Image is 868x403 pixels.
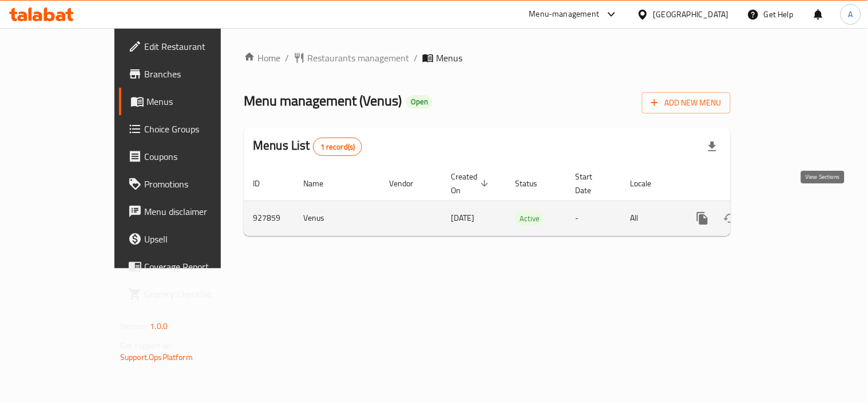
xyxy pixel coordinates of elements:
a: Upsell [119,225,259,253]
a: Promotions [119,170,259,198]
li: / [285,51,289,65]
span: Version: [120,319,148,334]
span: Status [515,177,552,190]
li: / [414,51,418,65]
td: 927859 [244,201,294,236]
a: Coupons [119,143,259,170]
a: Home [244,51,280,65]
span: Add New Menu [651,96,722,110]
a: Restaurants management [294,51,409,65]
span: Restaurants management [307,51,409,65]
span: Upsell [144,232,250,246]
span: 1 record(s) [314,142,362,152]
span: Start Date [575,170,607,197]
a: Branches [119,60,259,88]
div: Open [406,95,433,109]
a: Coverage Report [119,253,259,280]
span: A [849,8,853,21]
span: Created On [451,170,492,197]
span: Coupons [144,150,250,163]
td: Venus [294,201,380,236]
div: [GEOGRAPHIC_DATA] [653,8,729,21]
span: Grocery Checklist [144,287,250,301]
div: Export file [699,133,726,161]
a: Menus [119,88,259,115]
span: Edit Restaurant [144,40,250,53]
span: Menus [436,51,462,65]
a: Menu disclaimer [119,198,259,225]
span: Name [303,177,338,190]
span: [DATE] [451,210,474,225]
button: more [689,205,716,232]
th: Actions [680,166,808,201]
button: Add New Menu [642,92,731,114]
span: Locale [630,177,666,190]
a: Grocery Checklist [119,280,259,308]
table: enhanced table [244,166,808,236]
span: Choice Groups [144,122,250,136]
span: Branches [144,67,250,81]
span: Coverage Report [144,260,250,273]
div: Menu-management [529,7,600,21]
a: Choice Groups [119,115,259,143]
nav: breadcrumb [244,51,731,65]
span: Get support on: [120,338,173,353]
span: 1.0.0 [150,319,168,334]
td: - [566,201,621,236]
a: Edit Restaurant [119,33,259,60]
span: Open [406,97,433,107]
span: Vendor [389,177,428,190]
td: All [621,201,680,236]
span: Promotions [144,177,250,191]
span: Menu disclaimer [144,205,250,218]
h2: Menus List [253,137,362,156]
a: Support.OpsPlatform [120,350,193,365]
span: Active [515,212,544,225]
span: ID [253,177,275,190]
span: Menus [146,95,250,108]
span: Menu management ( Venus ) [244,88,402,114]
